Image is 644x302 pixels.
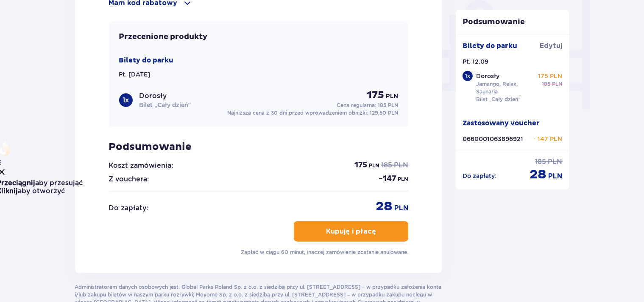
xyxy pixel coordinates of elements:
[139,91,167,101] p: Dorosły
[378,102,398,108] span: 185 PLN
[463,41,517,51] p: Bilety do parku
[542,80,551,88] p: 185
[476,72,499,80] p: Dorosły
[381,161,392,170] p: 185
[109,161,173,170] p: Koszt zamówienia:
[369,162,379,169] p: PLN
[394,161,408,170] p: PLN
[294,221,408,242] button: Kupuję i płacę
[463,119,540,128] p: Zastosowany voucher
[548,157,563,167] p: PLN
[538,72,563,80] p: 175 PLN
[241,248,408,256] p: Zapłać w ciągu 60 minut, inaczej zamówienie zostanie anulowane.
[376,198,393,215] p: 28
[552,80,563,88] p: PLN
[139,101,191,109] p: Bilet „Cały dzień”
[463,135,523,143] p: 0660001063896921
[119,56,174,65] p: Bilety do parku
[119,70,151,79] p: Pt. [DATE]
[354,160,367,170] p: 175
[476,80,535,96] p: Jamango, Relax, Saunaria
[337,102,398,109] p: Cena regularna:
[386,92,398,101] p: PLN
[456,17,569,27] p: Podsumowanie
[109,175,149,184] p: Z vouchera:
[119,93,133,107] div: 1 x
[394,203,408,213] p: PLN
[535,157,546,167] p: 185
[530,167,547,183] p: 28
[109,141,409,153] p: Podsumowanie
[476,96,521,103] p: Bilet „Cały dzień”
[109,203,148,213] p: Do zapłaty :
[534,135,563,143] p: - 147 PLN
[463,57,488,66] p: Pt. 12.09
[463,71,473,81] div: 1 x
[398,175,408,183] p: PLN
[549,172,563,181] p: PLN
[540,41,563,51] a: Edytuj
[367,89,384,102] p: 175
[379,174,396,184] p: - 147
[370,110,398,116] span: 129,50 PLN
[326,227,376,236] p: Kupuję i płacę
[119,32,208,42] p: Przecenione produkty
[463,172,496,180] p: Do zapłaty :
[227,109,398,117] p: Najniższa cena z 30 dni przed wprowadzeniem obniżki:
